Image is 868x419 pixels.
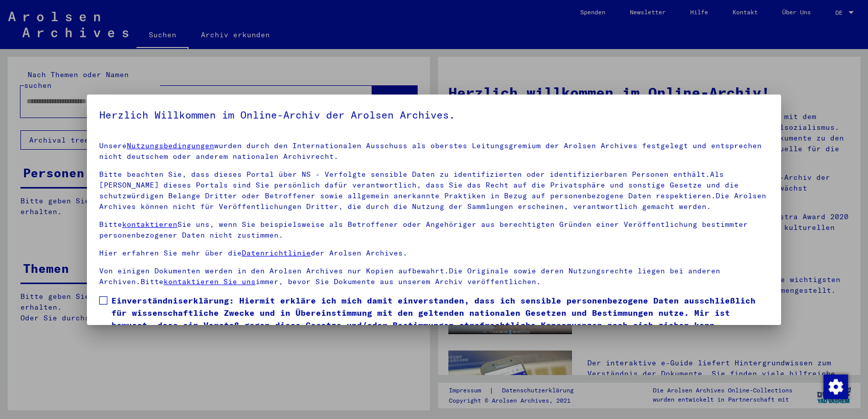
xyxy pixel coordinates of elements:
[99,107,769,123] h5: Herzlich Willkommen im Online-Archiv der Arolsen Archives.
[111,294,769,331] span: Einverständniserklärung: Hiermit erkläre ich mich damit einverstanden, dass ich sensible personen...
[127,141,214,150] a: Nutzungsbedingungen
[824,375,848,399] img: Zustimmung ändern
[164,277,256,286] a: kontaktieren Sie uns
[99,141,769,162] p: Unsere wurden durch den Internationalen Ausschuss als oberstes Leitungsgremium der Arolsen Archiv...
[99,266,769,287] p: Von einigen Dokumenten werden in den Arolsen Archives nur Kopien aufbewahrt.Die Originale sowie d...
[242,248,311,258] a: Datenrichtlinie
[122,220,177,229] a: kontaktieren
[99,248,769,259] p: Hier erfahren Sie mehr über die der Arolsen Archives.
[99,169,769,212] p: Bitte beachten Sie, dass dieses Portal über NS - Verfolgte sensible Daten zu identifizierten oder...
[99,219,769,241] p: Bitte Sie uns, wenn Sie beispielsweise als Betroffener oder Angehöriger aus berechtigten Gründen ...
